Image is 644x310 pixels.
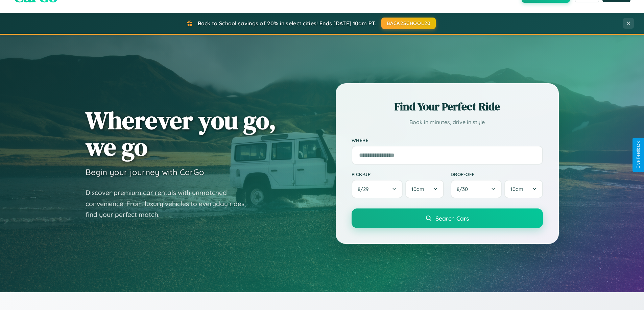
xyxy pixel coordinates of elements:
button: 10am [405,180,444,198]
label: Drop-off [451,171,543,177]
span: 8 / 30 [457,186,471,192]
button: 10am [504,180,543,198]
label: Pick-up [352,171,444,177]
span: Back to School savings of 20% in select cities! Ends [DATE] 10am PT. [198,20,376,27]
p: Book in minutes, drive in style [352,117,543,127]
p: Discover premium car rentals with unmatched convenience. From luxury vehicles to everyday rides, ... [86,187,255,220]
h2: Find Your Perfect Ride [352,99,543,114]
button: 8/30 [451,180,502,198]
button: 8/29 [352,180,403,198]
span: 8 / 29 [358,186,372,192]
button: Search Cars [352,208,543,228]
button: BACK2SCHOOL20 [381,18,436,29]
h3: Begin your journey with CarGo [86,167,204,177]
h1: Wherever you go, we go [86,107,276,160]
label: Where [352,137,543,143]
div: Give Feedback [636,141,641,169]
span: 10am [411,186,424,192]
span: 10am [510,186,523,192]
span: Search Cars [435,215,469,222]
